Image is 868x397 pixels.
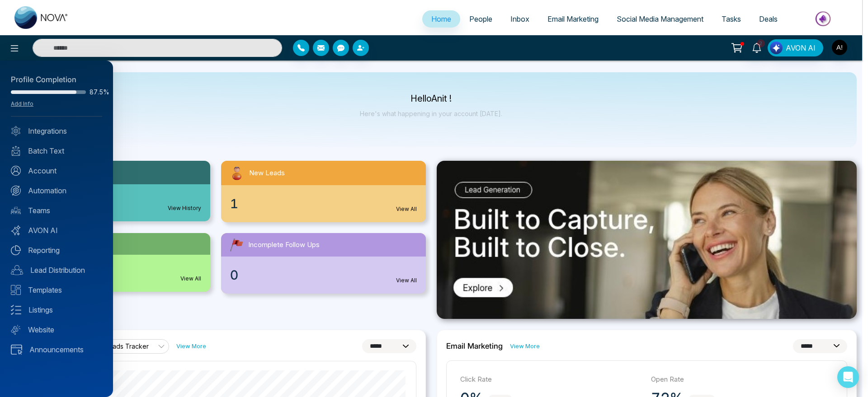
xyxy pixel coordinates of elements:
[11,325,21,335] img: Website.svg
[11,126,102,136] a: Integrations
[11,126,21,136] img: Integrated.svg
[11,206,21,215] img: team.svg
[11,186,21,196] img: Automation.svg
[11,100,33,107] a: Add Info
[11,205,102,216] a: Teams
[11,166,21,176] img: Account.svg
[11,245,21,255] img: Reporting.svg
[11,305,21,315] img: Listings.svg
[90,89,102,95] span: 87.5%
[11,145,102,156] a: Batch Text
[11,146,21,156] img: batch_text_white.png
[11,225,21,235] img: Avon-AI.svg
[11,245,102,256] a: Reporting
[11,185,102,196] a: Automation
[11,345,22,355] img: announcements.svg
[11,324,102,335] a: Website
[11,285,21,295] img: Templates.svg
[837,366,859,388] div: Open Intercom Messenger
[11,265,102,276] a: Lead Distribution
[11,304,102,315] a: Listings
[11,344,102,355] a: Announcements
[11,74,102,86] div: Profile Completion
[11,285,102,295] a: Templates
[11,265,23,275] img: Lead-dist.svg
[11,225,102,236] a: AVON AI
[11,165,102,176] a: Account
